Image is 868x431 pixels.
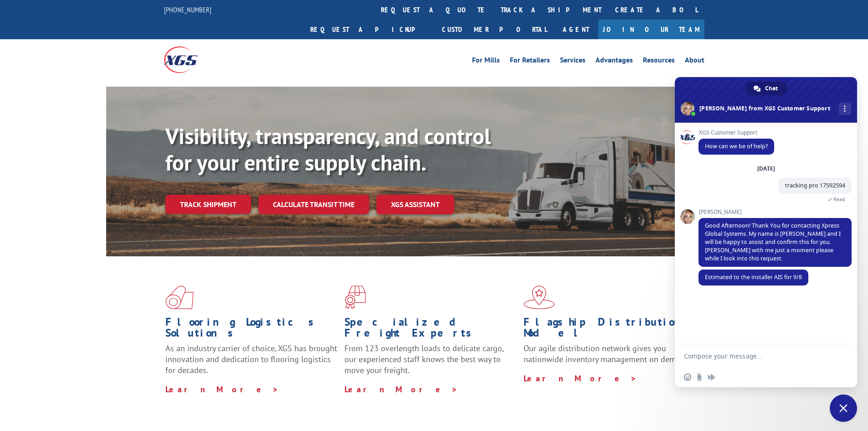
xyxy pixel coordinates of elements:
[830,395,857,422] a: Close chat
[165,286,194,309] img: xgs-icon-total-supply-chain-intelligence-red
[833,196,845,203] span: Read
[524,373,637,384] a: Learn More >
[165,343,337,375] span: As an industry carrier of choice, XGS has brought innovation and dedication to flooring logistics...
[344,384,458,395] a: Learn More >
[598,20,704,39] a: Join Our Team
[708,374,715,381] span: Audio message
[705,142,768,150] span: How can we be of help?
[435,20,554,39] a: Customer Portal
[785,182,845,189] span: tracking pro 17592594
[699,209,852,215] span: [PERSON_NAME]
[164,5,211,14] a: [PHONE_NUMBER]
[696,374,703,381] span: Send a file
[376,195,454,214] a: XGS ASSISTANT
[524,286,555,309] img: xgs-icon-flagship-distribution-model-red
[705,273,802,281] span: Estimated to the installer AIS for 9/8
[165,384,279,395] a: Learn More >
[344,286,366,309] img: xgs-icon-focused-on-flooring-red
[258,195,369,214] a: Calculate transit time
[303,20,435,39] a: Request a pickup
[472,57,500,67] a: For Mills
[344,343,517,384] p: From 123 overlength loads to delicate cargo, our experienced staff knows the best way to move you...
[554,20,598,39] a: Agent
[344,317,517,343] h1: Specialized Freight Experts
[524,343,691,364] span: Our agile distribution network gives you nationwide inventory management on demand.
[745,82,787,95] a: Chat
[765,82,778,95] span: Chat
[643,57,675,67] a: Resources
[685,57,704,67] a: About
[705,222,841,262] span: Good Afternoon! Thank You for contacting Xpress Global Systems. My name is [PERSON_NAME] and I wi...
[684,374,691,381] span: Insert an emoji
[165,317,338,343] h1: Flooring Logistics Solutions
[510,57,550,67] a: For Retailers
[757,166,775,171] div: [DATE]
[165,195,251,214] a: Track shipment
[165,122,491,177] b: Visibility, transparency, and control for your entire supply chain.
[699,130,774,136] span: XGS Customer Support
[524,317,696,343] h1: Flagship Distribution Model
[596,57,633,67] a: Advantages
[684,344,830,367] textarea: Compose your message...
[560,57,586,67] a: Services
